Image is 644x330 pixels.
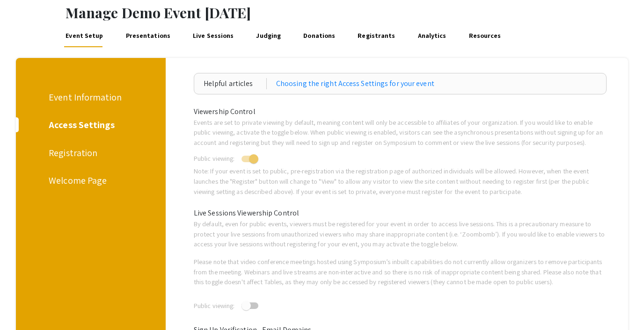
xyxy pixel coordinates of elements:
div: Live Sessions Viewership Control [187,208,614,219]
span: done [412,144,435,167]
a: Judging [255,25,283,47]
span: Public viewing: [194,301,235,310]
div: Event Information [49,90,130,104]
div: Helpful articles [204,78,267,89]
div: Events are set to private viewing by default, meaning content will only be accessible to affiliat... [187,117,614,148]
a: Analytics [416,25,448,47]
div: Registration [49,146,130,160]
div: Welcome Page [49,173,130,187]
a: Registrants [356,25,397,47]
a: Live Sessions [191,25,235,47]
h1: Manage Demo Event [DATE] [66,4,644,21]
iframe: Chat [7,288,40,323]
a: Donations [302,25,337,47]
div: Viewership Control [187,106,614,117]
p: Please note that video conference meetings hosted using Symposium’s inbuilt capabilities do not c... [194,257,607,287]
p: By default, even for public events, viewers must be registered for your event in order to access ... [194,219,607,249]
span: done [412,291,435,314]
div: Access Settings [49,118,130,132]
a: Event Setup [64,25,105,47]
p: Note: If your event is set to public, pre-registration via the registration page of authorized in... [194,166,607,196]
span: Public viewing: [194,154,235,163]
a: Choosing the right Access Settings for your event [276,78,434,89]
a: Resources [467,25,503,47]
a: Presentations [124,25,172,47]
